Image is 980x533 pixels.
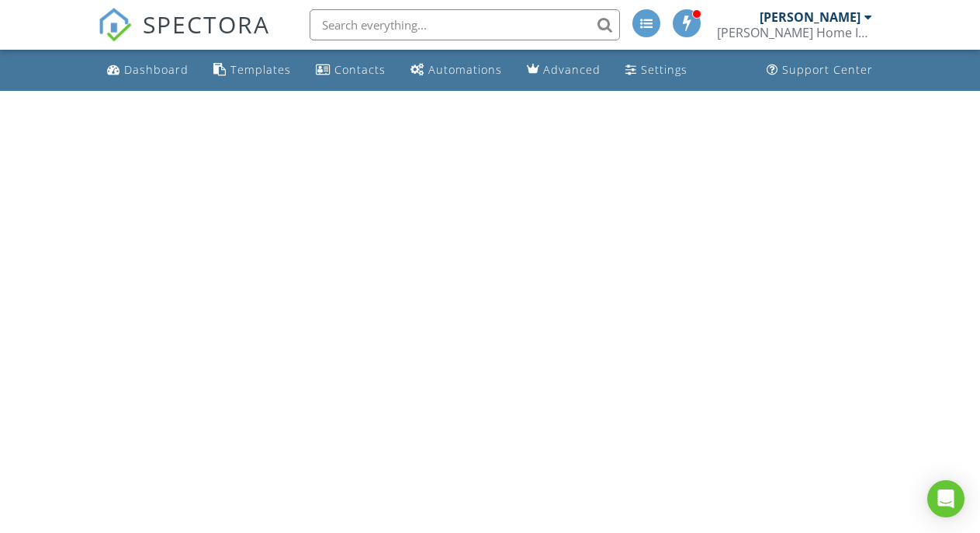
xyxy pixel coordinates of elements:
div: Open Intercom Messenger [927,480,964,517]
a: Settings [619,56,694,85]
div: Settings [641,62,687,77]
a: Contacts [310,56,392,85]
div: Advanced [543,62,601,77]
a: Dashboard [101,56,195,85]
a: Automations (Advanced) [404,56,508,85]
div: Automations [428,62,502,77]
img: The Best Home Inspection Software - Spectora [98,8,132,42]
a: Support Center [760,56,879,85]
div: Shelton Home Inspections [717,25,872,40]
div: Dashboard [124,62,189,77]
div: Templates [230,62,291,77]
input: Search everything... [310,9,620,40]
a: Templates [207,56,297,85]
span: SPECTORA [143,8,270,40]
div: Support Center [782,62,873,77]
a: Advanced [521,56,607,85]
div: [PERSON_NAME] [760,9,861,25]
a: SPECTORA [98,21,270,54]
div: Contacts [334,62,386,77]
